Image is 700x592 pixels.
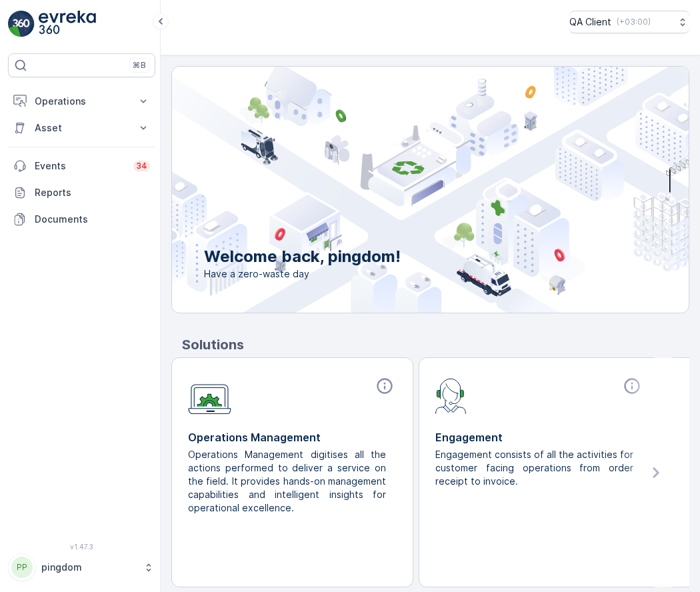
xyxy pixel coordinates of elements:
a: Documents [8,206,155,233]
img: module-icon [188,377,231,415]
p: Reports [35,186,150,199]
img: module-icon [435,377,467,414]
button: Asset [8,115,155,141]
a: Events34 [8,153,155,179]
p: Documents [35,213,150,226]
p: Operations Management [188,429,397,445]
button: PPpingdom [8,553,155,581]
p: Operations [35,95,129,108]
span: v 1.47.3 [8,543,155,551]
div: PP [11,557,33,578]
p: Solutions [182,335,689,355]
img: logo [8,11,35,37]
a: Reports [8,179,155,206]
img: city illustration [112,67,689,313]
p: 34 [136,161,147,171]
p: Events [35,159,125,173]
button: Operations [8,88,155,115]
p: ( +03:00 ) [617,17,651,27]
img: logo_light-DOdMpM7g.png [39,11,96,37]
span: Have a zero-waste day [204,267,401,281]
button: QA Client(+03:00) [569,11,689,33]
p: Asset [35,121,129,135]
p: pingdom [41,561,137,574]
p: QA Client [569,15,611,29]
p: Engagement [435,429,644,445]
p: ⌘B [133,60,146,71]
p: Welcome back, pingdom! [204,246,401,267]
p: Engagement consists of all the activities for customer facing operations from order receipt to in... [435,448,633,488]
p: Operations Management digitises all the actions performed to deliver a service on the field. It p... [188,448,386,515]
